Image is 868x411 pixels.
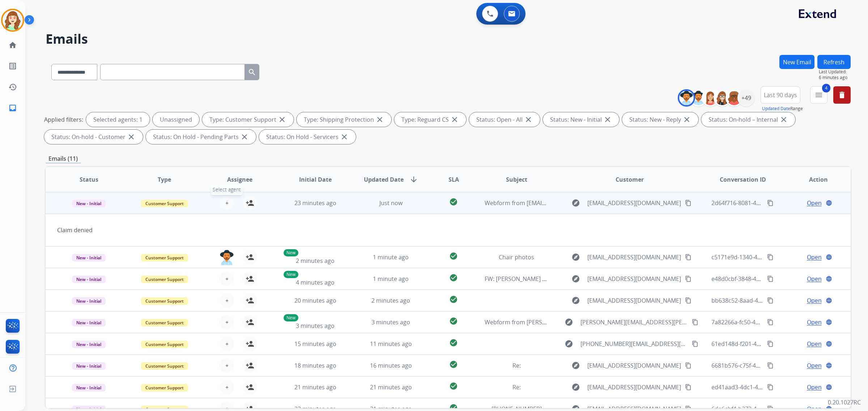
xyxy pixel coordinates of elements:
mat-icon: check_circle [449,198,458,206]
p: New [284,249,298,256]
span: [EMAIL_ADDRESS][DOMAIN_NAME] [587,199,681,207]
span: [PERSON_NAME][EMAIL_ADDRESS][PERSON_NAME][DOMAIN_NAME] [580,318,688,326]
span: 21 minutes ago [294,383,336,391]
span: SLA [448,175,459,184]
span: [EMAIL_ADDRESS][DOMAIN_NAME] [587,274,681,283]
mat-icon: check_circle [449,273,458,282]
span: 20 minutes ago [294,297,336,304]
span: [PHONE_NUMBER][EMAIL_ADDRESS][DOMAIN_NAME] [580,339,688,348]
button: Refresh [817,55,851,69]
span: Open [807,339,822,348]
span: + [225,339,229,348]
span: Assignee [227,175,252,184]
mat-icon: content_copy [767,362,774,369]
span: e48d0cbf-3848-4cd4-90a9-4fde6cc52a92 [711,275,820,283]
span: Status [80,175,98,184]
mat-icon: person_add [246,199,254,207]
mat-icon: list_alt [8,62,17,70]
span: New - Initial [72,341,106,348]
mat-icon: check_circle [449,295,458,304]
span: 23 minutes ago [294,199,336,207]
span: + [225,318,229,326]
div: Status: New - Initial [543,112,619,127]
span: [EMAIL_ADDRESS][DOMAIN_NAME] [587,296,681,305]
span: 6 minutes ago [819,75,851,81]
span: 1 minute ago [373,253,409,261]
mat-icon: explore [571,253,580,261]
span: 61ed148d-f201-422a-b850-79c4f396a035 [711,340,821,348]
mat-icon: language [826,341,832,347]
div: Claim denied [57,226,688,234]
div: Status: On-hold - Customer [44,130,143,144]
button: + [220,337,234,351]
mat-icon: person_add [246,361,254,370]
mat-icon: explore [565,339,573,348]
th: Action [775,167,851,192]
mat-icon: content_copy [685,297,692,304]
span: ed41aad3-4dc1-431c-88cd-22f5bf315389 [711,383,821,391]
mat-icon: menu [814,91,823,99]
span: Re: [512,362,521,369]
span: Webform from [PERSON_NAME][EMAIL_ADDRESS][PERSON_NAME][DOMAIN_NAME] on [DATE] [485,318,738,326]
button: New Email [779,55,814,69]
div: Unassigned [153,112,199,127]
mat-icon: person_add [246,339,254,348]
img: agent-avatar [220,250,234,265]
div: Status: On Hold - Servicers [259,130,356,144]
mat-icon: check_circle [449,382,458,390]
span: New - Initial [72,254,106,261]
mat-icon: close [127,133,136,141]
p: 0.20.1027RC [828,398,861,407]
button: Updated Date [762,106,790,112]
span: Open [807,199,822,207]
button: + [220,293,234,308]
span: Customer Support [141,297,188,305]
span: Customer [616,175,644,184]
span: Open [807,383,822,391]
mat-icon: content_copy [685,362,692,369]
mat-icon: close [603,115,612,124]
button: 4 [810,86,827,104]
span: c5171e9d-1340-4299-b6b5-dfae545442e3 [711,253,822,261]
mat-icon: content_copy [692,319,698,325]
mat-icon: delete [838,91,846,99]
span: Re: [512,383,521,391]
span: New - Initial [72,276,106,283]
span: [EMAIL_ADDRESS][DOMAIN_NAME] [587,253,681,261]
mat-icon: close [375,115,384,124]
span: + [225,274,229,283]
mat-icon: person_add [246,383,254,391]
mat-icon: history [8,83,17,91]
mat-icon: close [779,115,788,124]
span: Open [807,318,822,326]
span: New - Initial [72,362,106,370]
span: 2 minutes ago [296,257,335,265]
mat-icon: content_copy [685,200,692,206]
span: 3 minutes ago [296,322,335,330]
mat-icon: content_copy [685,254,692,260]
span: 1 minute ago [373,275,409,283]
mat-icon: language [826,384,832,390]
mat-icon: person_add [246,318,254,326]
span: Customer Support [141,384,188,391]
div: Status: On-hold – Internal [701,112,795,127]
span: Type [158,175,171,184]
mat-icon: person_add [246,274,254,283]
mat-icon: close [340,133,349,141]
mat-icon: check_circle [449,252,458,260]
span: Chair photos [499,253,534,261]
span: 2d64f716-8081-4eac-b8d0-6a57122694fa [711,199,821,207]
span: bb638c52-8aad-4c4c-ad1f-1ee0e8d1ab9b [711,297,823,304]
span: Customer Support [141,276,188,283]
mat-icon: language [826,254,832,260]
mat-icon: explore [571,361,580,370]
span: New - Initial [72,319,106,326]
span: Webform from [EMAIL_ADDRESS][DOMAIN_NAME] on [DATE] [485,199,648,207]
span: 7a82266a-fc50-4da1-9549-68a2b0c120ba [711,318,822,326]
h2: Emails [46,32,851,46]
span: 3 minutes ago [371,318,410,326]
mat-icon: content_copy [767,276,774,282]
span: 4 [822,84,830,92]
span: Range [762,105,803,112]
span: New - Initial [72,297,106,305]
